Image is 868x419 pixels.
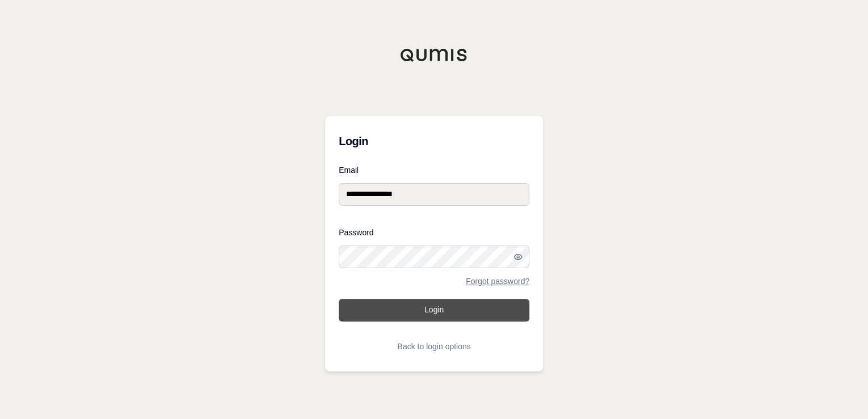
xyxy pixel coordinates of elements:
button: Login [339,299,529,321]
label: Email [339,166,529,174]
h3: Login [339,130,529,153]
a: Forgot password? [466,277,529,285]
button: Back to login options [339,335,529,358]
label: Password [339,228,529,236]
img: Qumis [400,48,468,62]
